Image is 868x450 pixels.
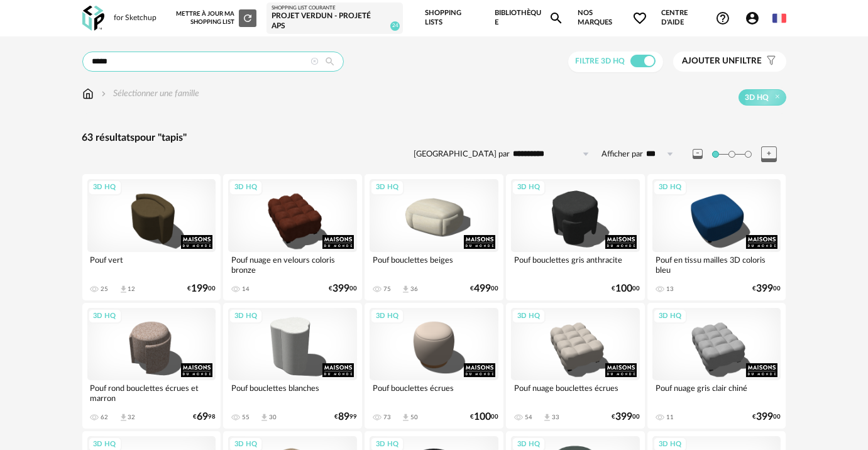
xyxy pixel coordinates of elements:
div: 3D HQ [370,309,404,324]
div: 73 [383,414,391,421]
div: 12 [128,285,136,293]
div: 3D HQ [370,180,404,195]
span: Download icon [401,285,410,294]
label: [GEOGRAPHIC_DATA] par [414,149,510,160]
span: 69 [197,413,208,421]
span: Download icon [119,285,128,294]
span: Heart Outline icon [632,11,647,26]
div: 11 [666,414,674,421]
a: 3D HQ Pouf bouclettes blanches 55 Download icon 30 €8999 [223,303,362,429]
div: 3D HQ [653,180,687,195]
img: fr [772,11,786,25]
div: 3D HQ [88,180,122,195]
div: 32 [128,414,136,421]
span: Ajouter un [683,57,735,65]
span: 100 [474,413,491,421]
a: Shopping List courante Projet Verdun - Projeté APS 24 [272,5,398,31]
div: 3D HQ [229,309,263,324]
span: Filtre 3D HQ [576,57,625,65]
div: 36 [410,285,418,293]
div: € 00 [187,285,216,293]
a: 3D HQ Pouf nuage bouclettes écrues 54 Download icon 33 €39900 [506,303,645,429]
img: OXP [82,6,104,31]
span: filtre [683,56,762,67]
span: 3D HQ [745,92,769,102]
a: 3D HQ Pouf vert 25 Download icon 12 €19900 [82,174,221,300]
div: Pouf en tissu mailles 3D coloris bleu [652,252,781,277]
div: € 00 [470,413,498,421]
span: pour "tapis" [135,133,187,143]
span: Download icon [119,413,128,422]
span: Help Circle Outline icon [715,11,730,26]
span: 24 [390,21,400,31]
span: Download icon [542,413,552,422]
div: Shopping List courante [272,5,398,11]
div: € 98 [193,413,216,421]
img: svg+xml;base64,PHN2ZyB3aWR0aD0iMTYiIGhlaWdodD0iMTYiIHZpZXdCb3g9IjAgMCAxNiAxNiIgZmlsbD0ibm9uZSIgeG... [99,87,109,100]
span: Refresh icon [242,14,253,21]
div: Sélectionner une famille [99,87,200,100]
span: 199 [191,285,208,293]
a: 3D HQ Pouf bouclettes beiges 75 Download icon 36 €49900 [365,174,503,300]
span: Account Circle icon [745,11,766,26]
div: 63 résultats [82,131,786,145]
div: € 99 [334,413,357,421]
a: 3D HQ Pouf nuage en velours coloris bronze 14 €39900 [223,174,362,300]
div: Pouf rond bouclettes écrues et marron [87,380,216,405]
div: Pouf nuage en velours coloris bronze [228,252,357,277]
div: Pouf bouclettes écrues [370,380,498,405]
span: Centre d'aideHelp Circle Outline icon [661,9,730,27]
div: 62 [101,414,109,421]
div: Pouf nuage gris clair chiné [652,380,781,405]
div: € 00 [752,285,781,293]
div: 3D HQ [512,180,546,195]
img: svg+xml;base64,PHN2ZyB3aWR0aD0iMTYiIGhlaWdodD0iMTciIHZpZXdCb3g9IjAgMCAxNiAxNyIgZmlsbD0ibm9uZSIgeG... [82,87,94,100]
div: Projet Verdun - Projeté APS [272,11,398,31]
span: Filter icon [762,56,777,67]
div: 3D HQ [653,309,687,324]
div: 54 [525,414,532,421]
span: 100 [615,285,632,293]
div: Pouf bouclettes blanches [228,380,357,405]
span: Magnify icon [549,11,564,26]
div: Mettre à jour ma Shopping List [176,9,256,27]
div: for Sketchup [114,13,157,23]
span: 399 [615,413,632,421]
div: Pouf vert [87,252,216,277]
div: 33 [552,414,559,421]
label: Afficher par [602,149,644,160]
div: 55 [242,414,250,421]
a: 3D HQ Pouf en tissu mailles 3D coloris bleu 13 €39900 [647,174,786,300]
button: Ajouter unfiltre Filter icon [673,52,786,72]
span: 89 [338,413,349,421]
div: € 00 [329,285,357,293]
a: 3D HQ Pouf bouclettes gris anthracite €10000 [506,174,645,300]
div: € 00 [752,413,781,421]
div: 3D HQ [88,309,122,324]
span: Account Circle icon [745,11,760,26]
div: 3D HQ [512,309,546,324]
span: Download icon [401,413,410,422]
a: 3D HQ Pouf rond bouclettes écrues et marron 62 Download icon 32 €6998 [82,303,221,429]
div: Pouf bouclettes gris anthracite [511,252,640,277]
div: € 00 [470,285,498,293]
div: 30 [269,414,277,421]
div: 75 [383,285,391,293]
div: 3D HQ [229,180,263,195]
span: 399 [332,285,349,293]
div: 13 [666,285,674,293]
span: Download icon [260,413,269,422]
div: € 00 [612,285,640,293]
span: 499 [474,285,491,293]
span: 399 [756,413,773,421]
div: € 00 [612,413,640,421]
a: 3D HQ Pouf nuage gris clair chiné 11 €39900 [647,303,786,429]
div: 50 [410,414,418,421]
div: 14 [242,285,250,293]
div: 25 [101,285,109,293]
div: Pouf bouclettes beiges [370,252,498,277]
span: 399 [756,285,773,293]
a: 3D HQ Pouf bouclettes écrues 73 Download icon 50 €10000 [365,303,503,429]
div: Pouf nuage bouclettes écrues [511,380,640,405]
